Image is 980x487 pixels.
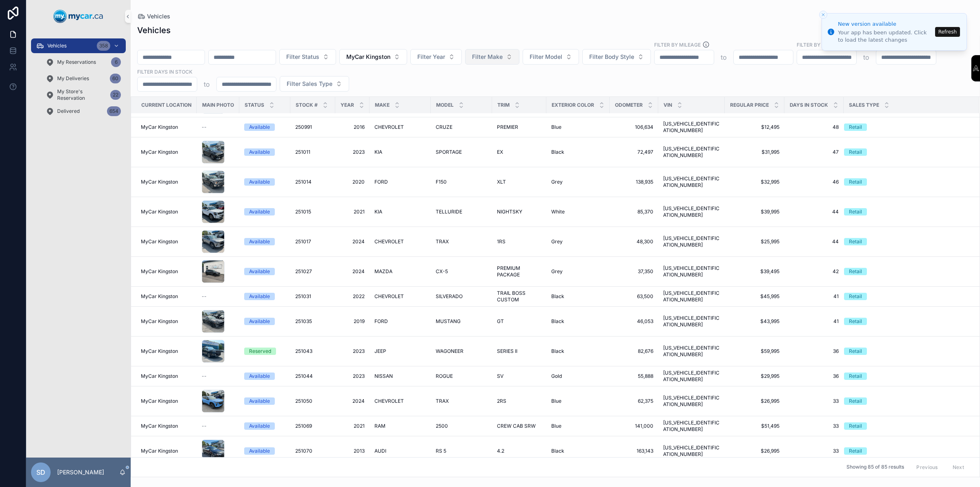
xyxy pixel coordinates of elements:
[654,41,701,48] label: Filter By Mileage
[141,293,178,300] span: MyCar Kingston
[844,293,969,300] a: Retail
[41,71,126,86] a: My Deliveries60
[436,209,487,215] a: TELLURIDE
[295,179,312,185] span: 251014
[551,179,605,185] a: Grey
[340,373,365,379] a: 2023
[844,123,969,131] a: Retail
[141,124,192,130] a: MyCar Kingston
[249,178,270,186] div: Available
[374,179,426,185] a: FORD
[202,124,234,130] a: --
[789,238,839,245] a: 44
[436,318,487,325] a: MUSTANG
[497,124,541,130] a: PREMIER
[730,124,780,130] a: $12,495
[789,268,839,275] a: 42
[663,146,720,159] a: [US_VEHICLE_IDENTIFICATION_NUMBER]
[374,268,426,275] a: MAZDA
[202,373,207,379] span: --
[141,373,178,379] span: MyCar Kingston
[340,293,365,300] span: 2022
[849,373,862,380] div: Retail
[849,268,862,275] div: Retail
[137,68,192,75] label: Filter Days In Stock
[730,348,780,355] span: $59,995
[844,148,969,156] a: Retail
[849,178,862,186] div: Retail
[551,124,561,130] span: Blue
[374,209,382,215] span: KIA
[295,318,312,325] span: 251035
[137,12,170,20] a: Vehicles
[436,124,452,130] span: CRUZE
[436,179,447,185] span: F150
[589,53,634,61] span: Filter Body Style
[551,124,605,130] a: Blue
[497,149,541,155] a: EX
[141,268,178,275] span: MyCar Kingston
[141,124,178,130] span: MyCar Kingston
[789,209,839,215] a: 44
[551,238,563,245] span: Grey
[374,238,426,245] a: CHEVROLET
[374,373,426,379] a: NISSAN
[244,293,285,300] a: Available
[295,268,330,275] a: 251027
[141,179,178,185] span: MyCar Kingston
[551,149,605,155] a: Black
[615,179,653,185] a: 138,935
[244,208,285,215] a: Available
[730,149,780,155] a: $31,995
[141,318,192,325] a: MyCar Kingston
[844,178,969,186] a: Retail
[374,149,382,155] span: KIA
[615,209,653,215] a: 85,370
[244,123,285,131] a: Available
[340,318,365,325] span: 2019
[436,209,462,215] span: TELLURIDE
[497,179,506,185] span: XLT
[730,179,780,185] a: $32,995
[31,38,126,53] a: Vehicles358
[436,348,487,355] a: WAGONEER
[844,318,969,325] a: Retail
[340,348,365,355] a: 2023
[465,49,519,65] button: Select Button
[249,293,270,300] div: Available
[141,149,178,155] span: MyCar Kingston
[849,318,862,325] div: Retail
[663,265,720,278] a: [US_VEHICLE_IDENTIFICATION_NUMBER]
[849,348,862,355] div: Retail
[47,43,67,49] span: Vehicles
[141,293,192,300] a: MyCar Kingston
[41,55,126,70] a: My Reservations6
[436,318,461,325] span: MUSTANG
[97,41,110,51] div: 358
[295,293,330,300] a: 251031
[497,265,541,278] span: PREMIUM PACKAGE
[436,293,463,300] span: SILVERADO
[849,238,862,245] div: Retail
[789,318,839,325] a: 41
[374,179,388,185] span: FORD
[436,268,448,275] span: CX-5
[374,318,388,325] span: FORD
[497,290,541,303] a: TRAIL BOSS CUSTOM
[436,124,487,130] a: CRUZE
[436,348,463,355] span: WAGONEER
[497,373,541,379] a: SV
[374,268,392,275] span: MAZDA
[279,49,336,65] button: Select Button
[615,318,653,325] span: 46,053
[141,209,178,215] span: MyCar Kingston
[615,348,653,355] span: 82,676
[374,373,393,379] span: NISSAN
[497,124,518,130] span: PREMIER
[663,290,720,303] span: [US_VEHICLE_IDENTIFICATION_NUMBER]
[340,268,365,275] a: 2024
